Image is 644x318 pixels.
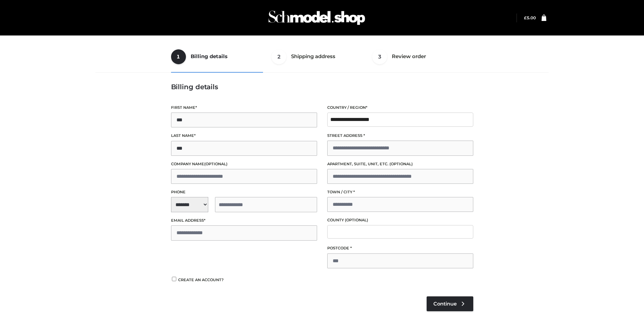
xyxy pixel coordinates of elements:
[171,104,317,111] label: First name
[327,161,473,167] label: Apartment, suite, unit, etc.
[524,15,536,20] a: £5.00
[389,162,413,166] span: (optional)
[524,15,527,20] span: £
[171,161,317,167] label: Company name
[171,189,317,195] label: Phone
[433,301,457,307] span: Continue
[327,132,473,139] label: Street address
[178,277,224,282] span: Create an account?
[327,189,473,195] label: Town / City
[327,217,473,223] label: County
[327,104,473,111] label: Country / Region
[171,132,317,139] label: Last name
[266,4,367,31] img: Schmodel Admin 964
[327,245,473,251] label: Postcode
[427,296,473,311] a: Continue
[524,15,536,20] bdi: 5.00
[171,83,473,91] h3: Billing details
[171,217,317,224] label: Email address
[345,218,368,222] span: (optional)
[204,162,228,166] span: (optional)
[171,277,177,281] input: Create an account?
